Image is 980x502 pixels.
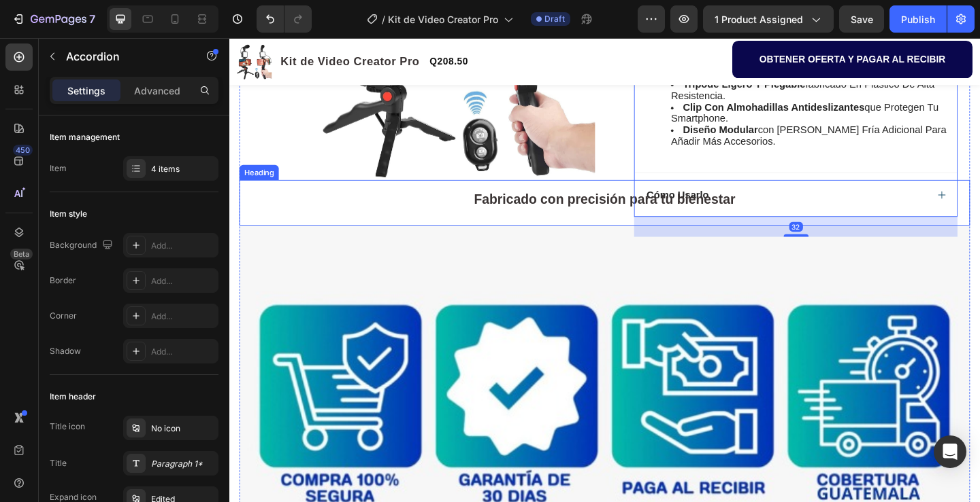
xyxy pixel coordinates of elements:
div: Add... [151,275,215,287]
button: 7 [5,5,101,33]
strong: diseño modular [493,94,575,105]
div: Open Intercom Messenger [934,435,966,468]
button: 1 product assigned [703,5,834,33]
iframe: Design area [229,38,980,502]
p: 7 [89,11,95,27]
p: ⁠⁠⁠⁠⁠⁠⁠ [12,158,804,190]
p: Accordion [66,48,182,65]
strong: clip con almohadillas antideslizantes [493,69,691,81]
span: OBTENER OFERTA Y PAGAR AL RECIBIR [576,17,779,29]
span: que protegen tu smartphone. [480,69,772,93]
div: Item style [50,208,87,220]
p: Advanced [134,84,180,98]
span: con [PERSON_NAME] fría adicional para añadir más accesorios. [480,94,780,118]
div: Title icon [50,420,85,433]
div: Background [50,236,116,255]
div: Border [50,274,76,287]
div: Beta [10,249,33,259]
h2: Rich Text Editor. Editing area: main [11,157,806,192]
div: Heading [14,140,51,152]
div: Corner [50,310,77,322]
button: Save [839,5,884,33]
span: / [382,12,385,26]
div: Item [50,162,67,175]
div: Paragraph 1* [151,458,215,470]
div: 4 items [151,163,215,175]
div: Add... [151,240,215,252]
span: fabricado en plástico de alta resistencia. [480,44,767,68]
strong: Fabricado con precisión para tu bienestar [266,167,551,183]
span: Save [851,14,873,25]
div: Title [50,457,67,469]
div: Item header [50,391,96,403]
div: Undo/Redo [257,5,312,33]
div: Add... [151,346,215,358]
div: Publish [901,12,935,26]
span: Draft [544,13,565,25]
span: Kit de Video Creator Pro [388,12,498,26]
div: 450 [13,145,33,156]
span: 1 product assigned [715,12,803,26]
div: 32 [609,200,624,211]
div: No icon [151,423,215,435]
div: Add... [151,310,215,323]
button: Publish [889,5,947,33]
p: Settings [67,84,105,98]
button: <p><span style="font-size:15px;">OBTENER OFERTA Y PAGAR AL RECIBIR</span></p> [547,3,808,43]
div: Item management [50,131,120,143]
div: Shadow [50,345,81,357]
